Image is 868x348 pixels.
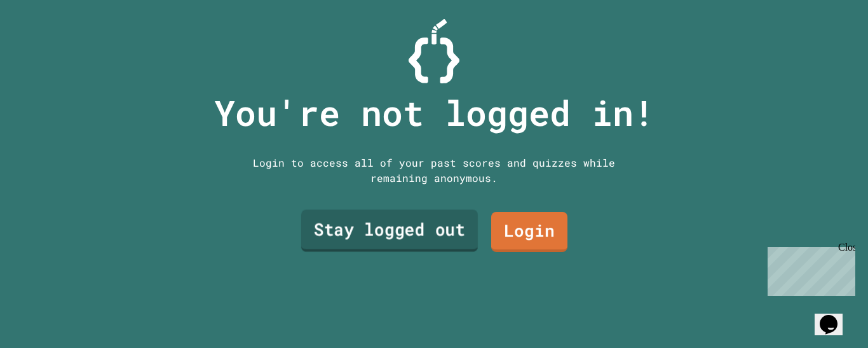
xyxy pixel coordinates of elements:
[5,5,88,81] div: Chat with us now!Close
[815,297,855,335] iframe: chat widget
[243,155,625,186] div: Login to access all of your past scores and quizzes while remaining anonymous.
[301,210,478,252] a: Stay logged out
[214,87,654,139] p: You're not logged in!
[763,242,855,296] iframe: chat widget
[491,212,567,252] a: Login
[409,19,459,83] img: Logo.svg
